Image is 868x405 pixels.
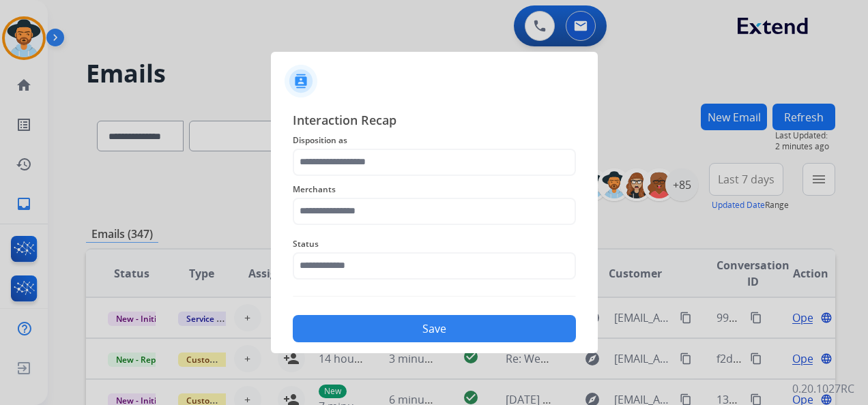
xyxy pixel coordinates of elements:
[293,315,576,342] button: Save
[285,65,317,97] img: contactIcon
[293,236,576,252] span: Status
[293,132,576,149] span: Disposition as
[792,380,854,397] p: 0.20.1027RC
[293,296,576,297] img: contact-recap-line.svg
[293,181,576,198] span: Merchants
[293,110,576,132] span: Interaction Recap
